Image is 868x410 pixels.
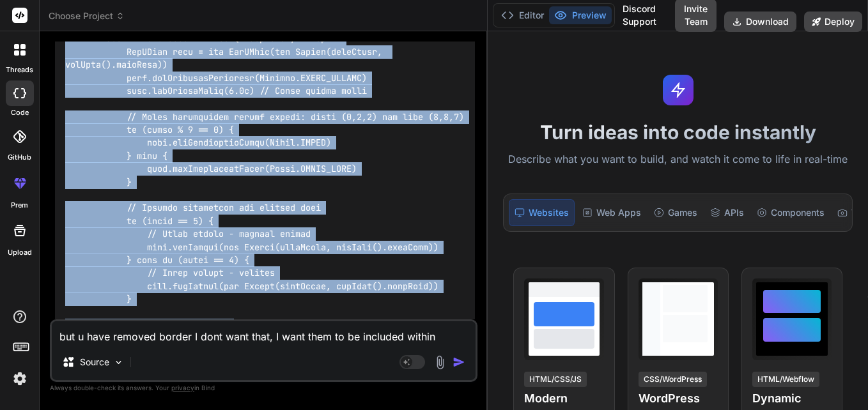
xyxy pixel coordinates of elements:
[496,6,549,24] button: Editor
[113,357,124,368] img: Pick Models
[524,372,587,387] div: HTML/CSS/JS
[705,199,749,226] div: APIs
[752,372,819,387] div: HTML/Webflow
[724,11,796,32] button: Download
[639,372,707,387] div: CSS/WordPress
[577,199,646,226] div: Web Apps
[8,152,31,163] label: GitHub
[171,384,194,391] span: privacy
[752,199,830,226] div: Components
[6,65,33,75] label: threads
[649,199,702,226] div: Games
[495,121,860,144] h1: Turn ideas into code instantly
[49,10,125,22] span: Choose Project
[80,356,109,368] p: Source
[8,247,32,258] label: Upload
[453,356,465,368] img: icon
[804,11,862,32] button: Deploy
[509,199,575,226] div: Websites
[495,151,860,168] p: Describe what you want to build, and watch it come to life in real-time
[549,6,612,24] button: Preview
[50,382,477,394] p: Always double-check its answers. Your in Bind
[9,368,31,390] img: settings
[11,107,29,118] label: code
[11,200,28,211] label: prem
[433,355,447,370] img: attachment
